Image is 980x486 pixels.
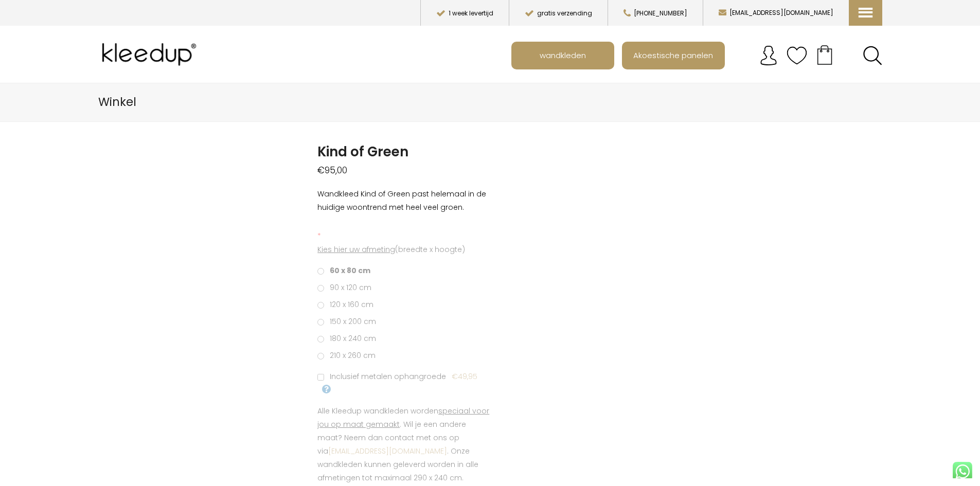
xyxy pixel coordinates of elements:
input: 150 x 200 cm [317,319,324,326]
span: 90 x 120 cm [326,282,371,293]
a: Search [863,46,882,65]
span: Inclusief metalen ophangroede [326,371,446,382]
span: wandkleden [534,45,592,65]
p: Wandkleed Kind of Green past helemaal in de huidige woontrend met heel veel groen. [317,187,490,214]
img: Kleedup [98,34,204,75]
span: 120 x 160 cm [326,299,373,310]
img: account.svg [758,45,779,66]
nav: Main menu [511,42,890,69]
span: 150 x 200 cm [326,316,376,327]
h1: Kind of Green [317,142,490,161]
input: 90 x 120 cm [317,285,324,292]
a: wandkleden [512,43,613,68]
span: 210 x 260 cm [326,350,376,361]
span: 60 x 80 cm [326,265,370,276]
input: 60 x 80 cm [317,268,324,275]
span: €49,95 [452,371,477,382]
a: Your cart [807,42,842,67]
span: € [317,164,325,176]
input: 210 x 260 cm [317,353,324,359]
p: Alle Kleedup wandkleden worden . Wil je een andere maat? Neem dan contact met ons op via . Onze w... [317,404,490,484]
a: [EMAIL_ADDRESS][DOMAIN_NAME] [328,446,447,456]
span: Akoestische panelen [628,45,719,65]
span: Winkel [98,94,136,110]
span: 180 x 240 cm [326,333,376,344]
span: Kies hier uw afmeting [317,244,395,255]
img: verlanglijstje.svg [787,45,807,66]
input: Inclusief metalen ophangroede [317,374,324,381]
input: 180 x 240 cm [317,336,324,343]
p: (breedte x hoogte) [317,243,490,256]
bdi: 95,00 [317,164,347,176]
input: 120 x 160 cm [317,302,324,309]
a: Akoestische panelen [623,43,724,68]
